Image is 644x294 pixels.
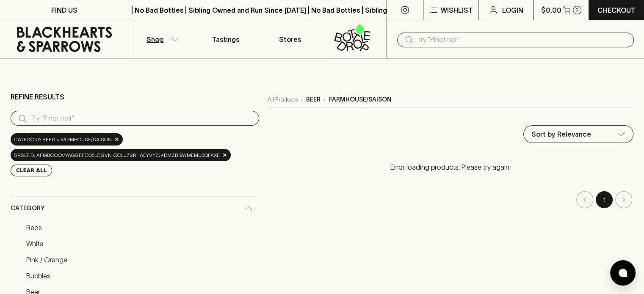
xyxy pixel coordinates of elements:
input: Try “Pinot noir” [31,112,252,125]
p: beer [306,95,321,104]
p: FIND US [51,5,77,15]
span: × [222,151,227,159]
a: Pink / Orange [22,253,259,267]
p: Error loading products. Please try again. [268,154,633,181]
p: Login [502,5,523,15]
p: $0.00 [541,5,561,15]
p: farmhouse/saison [329,95,391,104]
a: Stores [258,20,322,58]
span: Category: beer > farmhouse/saison [14,135,112,144]
p: Stores [279,34,301,44]
span: × [114,135,119,144]
p: › [301,95,303,104]
div: Sort by Relevance [524,126,633,143]
p: Sort by Relevance [531,129,591,139]
p: Tastings [212,34,239,44]
div: Category [11,196,259,220]
a: Tastings [193,20,258,58]
p: 0 [575,8,579,12]
span: srsltid: AfmBOoovYAGgefod6LcGvk-QOlj72rHaEyvy7jkdmZBi9WMEMu0QfaXE [14,151,220,159]
p: Shop [146,34,163,44]
p: › [324,95,326,104]
button: Clear All [11,165,52,176]
a: Bubbles [22,269,259,283]
p: Refine Results [11,92,64,102]
button: Shop [129,20,193,58]
nav: pagination navigation [268,191,633,208]
button: page 1 [596,191,613,208]
span: Category [11,203,44,214]
a: Reds [22,220,259,235]
p: Wishlist [440,5,473,15]
a: White [22,236,259,251]
img: bubble-icon [619,269,627,277]
a: All Products [268,95,298,104]
input: Try "Pinot noir" [417,33,627,47]
p: Checkout [597,5,636,15]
